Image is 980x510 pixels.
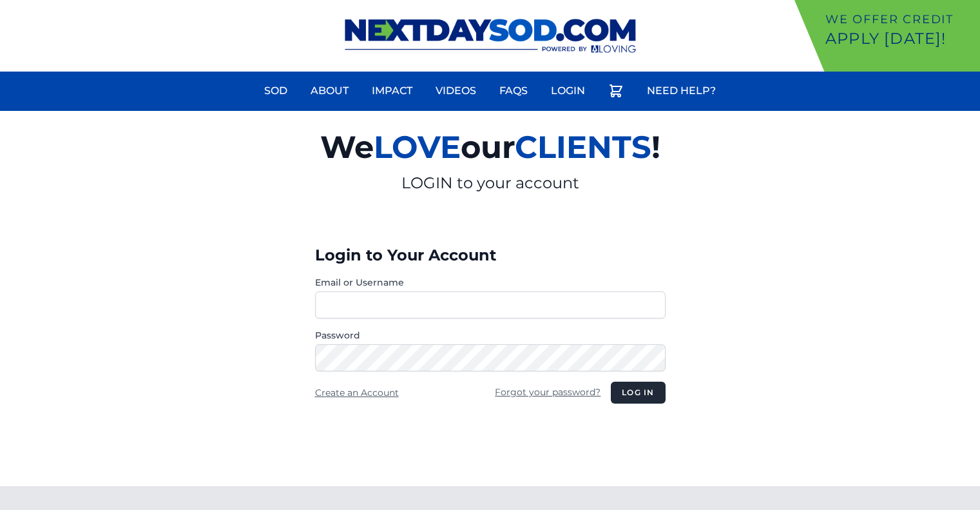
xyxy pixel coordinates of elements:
span: CLIENTS [515,128,651,166]
a: Forgot your password? [495,386,600,398]
a: Need Help? [639,75,724,106]
button: Log in [611,382,665,404]
span: LOVE [374,128,461,166]
a: FAQs [492,75,535,106]
a: Impact [364,75,420,106]
label: Email or Username [315,276,666,289]
h2: We our ! [171,121,810,173]
h3: Login to Your Account [315,245,666,266]
a: Videos [428,75,484,106]
p: LOGIN to your account [171,173,810,193]
a: Sod [256,75,295,106]
a: Create an Account [315,387,399,398]
p: Apply [DATE]! [825,28,975,49]
a: Login [543,75,593,106]
p: We offer Credit [825,10,975,28]
label: Password [315,329,666,342]
a: About [303,75,356,106]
